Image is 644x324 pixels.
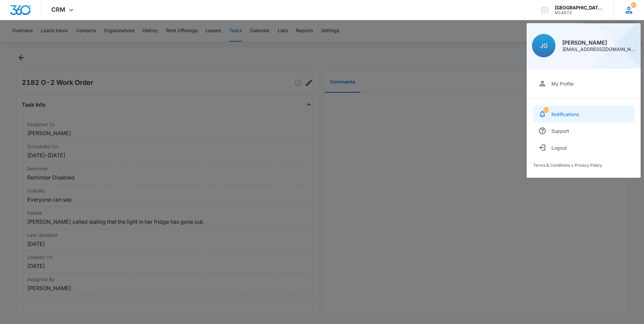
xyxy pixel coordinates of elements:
[543,107,549,113] div: notifications count
[562,40,635,45] div: [PERSON_NAME]
[551,128,569,134] div: Support
[533,75,634,92] a: My Profile
[551,145,567,151] div: Logout
[555,5,604,10] div: account name
[540,42,548,49] span: JG
[533,163,634,168] div: •
[533,106,634,122] a: notifications countNotifications
[551,81,574,87] div: My Profile
[631,2,636,8] span: 32
[51,6,65,13] span: CRM
[631,2,636,8] div: notifications count
[533,163,570,168] a: Terms & Conditions
[555,10,604,15] div: account id
[543,107,549,113] span: 32
[575,163,602,168] a: Privacy Policy
[562,47,635,52] div: [EMAIL_ADDRESS][DOMAIN_NAME]
[551,111,579,117] div: Notifications
[533,139,634,156] button: Logout
[533,122,634,139] a: Support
